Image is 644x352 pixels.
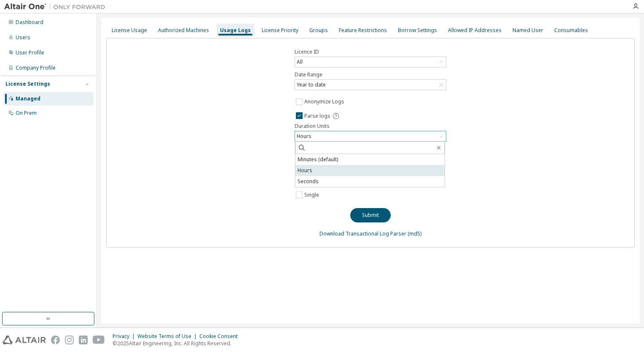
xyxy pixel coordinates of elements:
[65,336,74,344] img: instagram.svg
[398,27,437,34] div: Borrow Settings
[295,57,304,67] div: All
[295,131,446,141] div: Hours
[16,110,37,116] div: On Prem
[339,27,387,34] div: Feature Restrictions
[295,123,446,130] label: Duration Units
[295,57,446,67] div: All
[448,27,502,34] div: Allowed IP Addresses
[16,34,30,41] div: Users
[158,27,209,34] div: Authorized Machines
[295,71,446,78] label: Date Range
[295,154,445,165] li: Minutes (default)
[51,336,60,344] img: facebook.svg
[5,81,50,87] div: License Settings
[79,336,88,344] img: linkedin.svg
[319,230,406,237] a: Download Transactional Log Parser
[513,27,543,34] div: Named User
[304,113,330,119] span: Parse logs
[93,336,105,344] img: youtube.svg
[16,19,43,26] div: Dashboard
[16,49,44,56] div: User Profile
[4,3,110,11] img: Altair One
[350,208,391,222] button: Submit
[220,27,251,34] div: Usage Logs
[295,165,445,176] li: Hours
[408,230,421,237] a: (md5)
[304,97,346,107] label: Anonymize Logs
[262,27,298,34] div: License Priority
[113,340,243,347] p: © 2025 Altair Engineering, Inc. All Rights Reserved.
[3,336,46,344] img: altair_logo.svg
[295,49,446,55] label: Licence ID
[309,27,328,34] div: Groups
[295,80,446,90] div: Year to date
[554,27,588,34] div: Consumables
[112,27,147,34] div: License Usage
[113,333,137,340] div: Privacy
[295,132,313,141] div: Hours
[199,333,243,340] div: Cookie Consent
[137,333,199,340] div: Website Terms of Use
[16,65,56,71] div: Company Profile
[295,176,445,187] li: Seconds
[16,95,40,102] div: Managed
[304,190,321,200] label: Single
[295,80,327,89] div: Year to date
